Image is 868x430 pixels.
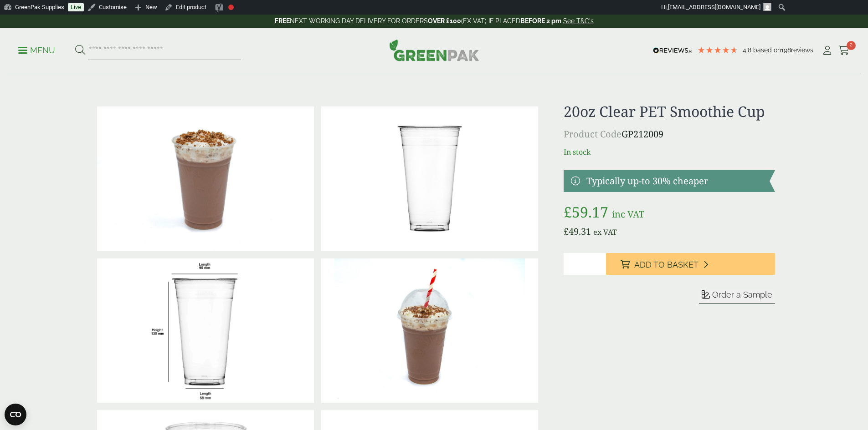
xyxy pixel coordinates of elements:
span: Add to Basket [634,260,699,270]
span: ex VAT [593,227,617,237]
button: Open CMP widget [5,404,26,425]
img: 20oz Smoothie [97,258,314,403]
bdi: 59.17 [564,202,608,222]
img: GreenPak Supplies [389,39,479,61]
img: 20oz PET Smoothie Cup With Chocolate Milkshake And Cream [97,106,314,251]
a: 2 [838,44,850,57]
img: 20oz PET Smoothie Cup With Chocolate Milkshake And Cream With Domed Lid And Straw [321,258,538,403]
div: Focus keyphrase not set [228,5,234,10]
a: Menu [18,45,55,54]
p: GP212009 [564,127,775,141]
span: inc VAT [612,208,644,220]
span: [EMAIL_ADDRESS][DOMAIN_NAME] [668,4,760,10]
span: £ [564,225,569,238]
span: 198 [781,46,791,54]
span: 4.8 [743,46,753,54]
span: reviews [791,46,813,54]
i: Cart [838,46,850,55]
h1: 20oz Clear PET Smoothie Cup [564,103,775,120]
span: £ [564,202,572,222]
bdi: 49.31 [564,225,591,238]
a: Live [68,3,84,11]
span: Order a Sample [712,290,772,299]
img: REVIEWS.io [653,47,693,54]
a: See T&C's [563,17,594,25]
span: Product Code [564,128,621,140]
img: 20oz Clear PET Smoothie Cup 0 [321,106,538,251]
strong: OVER £100 [428,17,461,25]
div: 4.79 Stars [697,46,738,54]
i: My Account [822,46,833,55]
span: 2 [847,41,856,50]
button: Add to Basket [606,253,775,275]
button: Order a Sample [699,289,775,304]
p: Menu [18,45,55,56]
strong: BEFORE 2 pm [520,17,561,25]
span: Based on [753,46,781,54]
strong: FREE [275,17,290,25]
p: In stock [564,147,775,157]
